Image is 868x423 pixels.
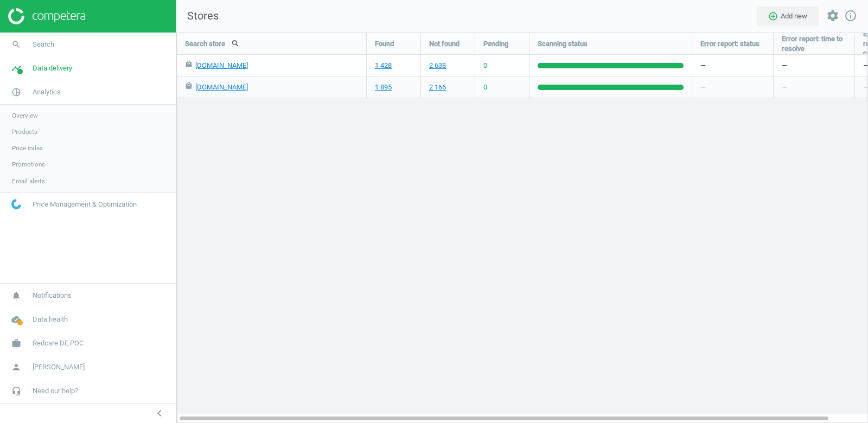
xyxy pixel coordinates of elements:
img: wGWNvw8QSZomAAAAABJRU5ErkJggg== [11,199,21,209]
i: timeline [6,58,27,79]
i: local_mall [185,60,193,68]
span: 0 [483,82,487,92]
i: settings [826,9,839,22]
span: Price Management & Optimization [33,200,137,209]
img: ajHJNr6hYgQAAAAASUVORK5CYII= [8,8,85,24]
span: Error report: time to resolve [782,34,846,54]
button: search [225,34,246,53]
span: Scanning status [538,39,588,49]
i: search [6,34,27,55]
span: [PERSON_NAME] [33,362,85,372]
button: chevron_left [146,406,173,420]
a: 1 428 [375,61,392,70]
span: 0 [483,61,487,70]
span: Email alerts [12,177,45,185]
a: info_outline [844,9,857,23]
span: Error report: status [700,39,759,49]
i: add_circle_outline [768,11,778,21]
span: Data delivery [33,63,72,73]
span: Not found [429,39,459,49]
span: — [782,61,787,70]
span: Stores [176,9,219,24]
span: Need our help? [33,386,78,396]
i: work [6,333,27,354]
div: — [692,76,773,98]
span: Analytics [33,87,61,97]
a: 2 166 [429,82,446,92]
a: [DOMAIN_NAME] [195,83,248,91]
i: info_outline [844,9,857,22]
span: Search [33,40,54,49]
a: 1 895 [375,82,392,92]
i: headset_mic [6,381,27,401]
span: Found [375,39,394,49]
i: pie_chart_outlined [6,82,27,102]
span: Notifications [33,291,72,300]
a: 2 638 [429,61,446,70]
span: Promotions [12,160,45,169]
a: [DOMAIN_NAME] [195,61,248,69]
i: chevron_left [153,407,166,420]
span: Products [12,127,37,136]
i: person [6,357,27,377]
i: local_mall [185,82,193,89]
span: — [782,82,787,92]
button: add_circle_outlineAdd new [757,7,819,26]
div: — [692,55,773,76]
span: Pending [483,39,508,49]
span: Redcare DE POC [33,338,84,348]
button: settings [821,4,844,28]
span: Price index [12,144,43,152]
i: notifications [6,285,27,306]
span: Data health [33,315,68,324]
i: cloud_done [6,309,27,330]
div: Search store [177,33,366,54]
span: Overview [12,111,38,120]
